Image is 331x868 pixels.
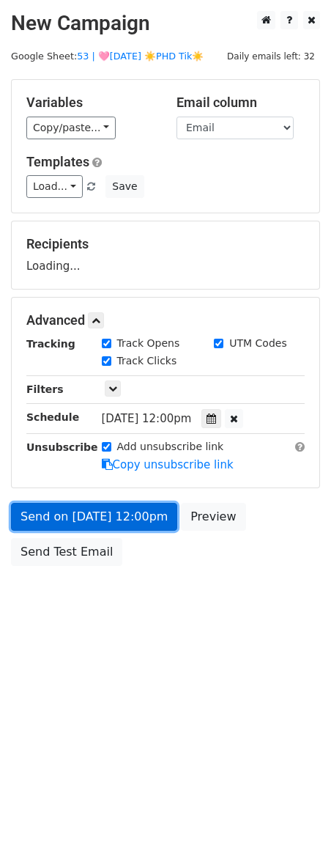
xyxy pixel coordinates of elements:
strong: Unsubscribe [26,441,98,453]
small: Google Sheet: [11,51,204,62]
a: Copy/paste... [26,117,116,139]
div: Loading... [26,236,305,274]
a: Templates [26,154,89,169]
a: Daily emails left: 32 [222,51,320,62]
h5: Variables [26,95,155,111]
h5: Recipients [26,236,305,252]
h5: Email column [176,95,305,111]
h5: Advanced [26,312,305,328]
a: 53 | 🩷[DATE] ☀️PHD Tik☀️ [77,51,204,62]
label: UTM Codes [229,336,286,351]
iframe: Chat Widget [258,798,331,868]
a: Send Test Email [11,538,122,566]
a: Load... [26,175,83,198]
a: Send on [DATE] 12:00pm [11,503,177,531]
span: Daily emails left: 32 [222,48,320,65]
span: [DATE] 12:00pm [102,412,192,425]
strong: Tracking [26,338,75,350]
label: Track Opens [117,336,180,351]
h2: New Campaign [11,11,320,36]
label: Add unsubscribe link [117,439,224,455]
a: Copy unsubscribe link [102,458,234,471]
strong: Filters [26,383,64,395]
strong: Schedule [26,411,79,423]
a: Preview [181,503,245,531]
button: Save [105,175,144,198]
label: Track Clicks [117,353,177,369]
